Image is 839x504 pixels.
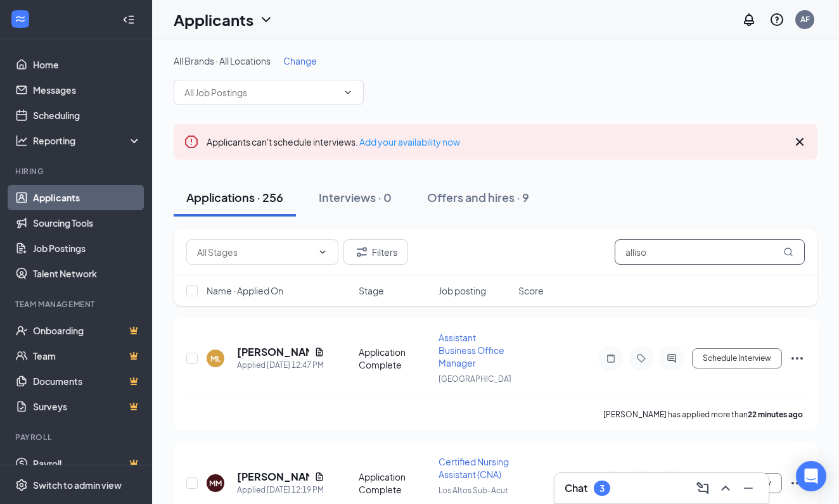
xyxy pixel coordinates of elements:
a: Talent Network [33,261,141,286]
div: 3 [599,483,605,494]
div: Reporting [33,134,142,147]
svg: Cross [792,134,807,149]
svg: ChevronDown [317,247,328,257]
div: Applied [DATE] 12:47 PM [237,359,324,372]
a: DocumentsCrown [33,369,141,394]
b: 22 minutes ago [748,410,803,419]
span: All Brands · All Locations [174,55,271,66]
span: Job posting [439,284,486,297]
svg: ChevronDown [259,12,274,27]
button: ChevronUp [715,478,736,498]
span: Name · Applied On [207,284,283,297]
input: All Job Postings [184,85,338,99]
div: Applications · 256 [186,189,283,205]
input: Search in applications [615,239,805,265]
div: ML [210,353,221,364]
button: Filter Filters [343,239,408,265]
span: Stage [359,284,384,297]
span: Change [283,55,317,66]
a: Sourcing Tools [33,210,141,236]
span: Score [518,284,544,297]
svg: Settings [15,479,28,491]
svg: Collapse [122,13,135,26]
div: Interviews · 0 [319,189,392,205]
svg: Analysis [15,134,28,147]
div: Hiring [15,166,139,177]
span: Applicants can't schedule interviews. [207,136,460,148]
div: Switch to admin view [33,479,122,491]
svg: MagnifyingGlass [783,247,793,257]
a: Home [33,52,141,77]
h1: Applicants [174,9,253,30]
div: Applied [DATE] 12:19 PM [237,484,324,496]
svg: ActiveChat [664,353,679,363]
button: ComposeMessage [693,478,713,498]
svg: ChevronDown [343,87,353,98]
button: Schedule Interview [692,348,782,369]
svg: Tag [634,353,649,363]
div: Application Complete [359,470,431,496]
svg: ChevronUp [718,481,733,496]
div: AF [800,14,810,25]
div: Open Intercom Messenger [796,461,826,491]
a: OnboardingCrown [33,318,141,343]
a: SurveysCrown [33,394,141,419]
svg: Notifications [741,12,757,27]
h3: Chat [565,481,587,495]
svg: Ellipses [790,476,805,491]
div: Payroll [15,432,139,443]
svg: Minimize [741,481,756,496]
input: All Stages [197,245,312,259]
span: Assistant Business Office Manager [439,332,504,369]
a: TeamCrown [33,343,141,369]
h5: [PERSON_NAME] [237,345,309,359]
a: Add your availability now [359,136,460,148]
p: [PERSON_NAME] has applied more than . [603,409,805,420]
div: MM [209,478,222,489]
a: Scheduling [33,103,141,128]
div: Team Management [15,299,139,310]
button: Minimize [738,478,759,498]
svg: Ellipses [790,351,805,366]
svg: QuestionInfo [769,12,785,27]
svg: Document [314,472,324,482]
span: [GEOGRAPHIC_DATA] [439,374,519,384]
div: Application Complete [359,346,431,371]
a: Job Postings [33,236,141,261]
span: Certified Nursing Assistant (CNA) [439,456,509,480]
a: Applicants [33,185,141,210]
h5: [PERSON_NAME] [237,470,309,484]
svg: Document [314,347,324,357]
svg: Error [184,134,199,149]
svg: Note [603,353,618,363]
svg: Filter [354,244,369,260]
a: PayrollCrown [33,451,141,476]
a: Messages [33,77,141,103]
div: Offers and hires · 9 [427,189,529,205]
svg: WorkstreamLogo [14,13,27,25]
svg: ComposeMessage [695,481,710,496]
